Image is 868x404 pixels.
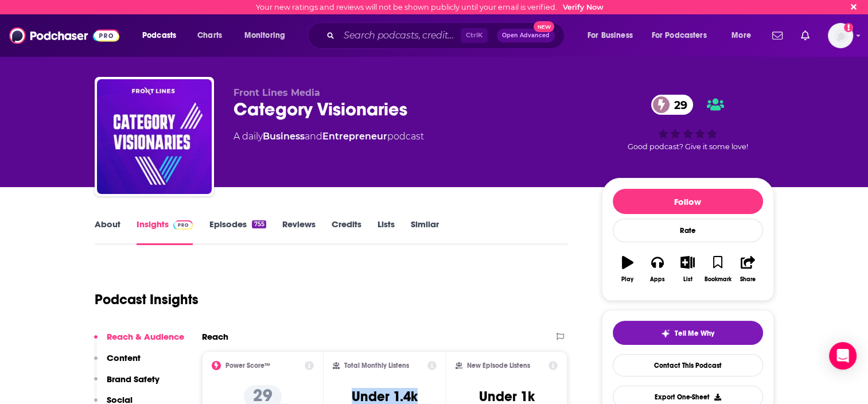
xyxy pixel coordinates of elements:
[137,219,193,245] a: InsightsPodchaser Pro
[344,362,409,370] h2: Total Monthly Listens
[663,95,693,115] span: 29
[796,26,814,45] a: Show notifications dropdown
[322,131,387,142] a: Entrepreneur
[652,28,707,44] span: For Podcasters
[142,28,176,44] span: Podcasts
[467,362,530,370] h2: New Episode Listens
[305,131,322,142] span: and
[256,3,604,11] div: Your new ratings and reviews will not be shown publicly until your email is verified.
[534,21,554,32] span: New
[733,248,762,290] button: Share
[563,3,604,11] a: Verify Now
[225,362,270,370] h2: Power Score™
[263,131,305,142] a: Business
[644,26,723,45] button: open menu
[675,329,714,338] span: Tell Me Why
[602,87,774,158] div: 29Good podcast? Give it some love!
[703,248,733,290] button: Bookmark
[497,29,555,42] button: Open AdvancedNew
[829,342,857,370] div: Open Intercom Messenger
[107,374,159,384] p: Brand Safety
[650,276,665,283] div: Apps
[828,23,853,48] button: Show profile menu
[244,28,285,44] span: Monitoring
[613,189,763,214] button: Follow
[628,142,748,151] span: Good podcast? Give it some love!
[461,28,488,43] span: Ctrl K
[94,352,141,374] button: Content
[704,276,731,283] div: Bookmark
[94,374,159,395] button: Brand Safety
[94,331,184,352] button: Reach & Audience
[332,219,361,245] a: Credits
[502,33,550,38] span: Open Advanced
[339,26,461,45] input: Search podcasts, credits, & more...
[613,219,763,242] div: Rate
[190,26,229,45] a: Charts
[173,220,193,230] img: Podchaser Pro
[723,26,765,45] button: open menu
[613,354,763,376] a: Contact This Podcast
[768,26,787,45] a: Show notifications dropdown
[828,23,853,48] img: User Profile
[202,331,228,342] h2: Reach
[683,276,692,283] div: List
[621,276,633,283] div: Play
[95,219,120,245] a: About
[740,276,756,283] div: Share
[282,219,316,245] a: Reviews
[318,22,575,49] div: Search podcasts, credits, & more...
[9,25,119,46] img: Podchaser - Follow, Share and Rate Podcasts
[377,219,395,245] a: Lists
[613,248,643,290] button: Play
[844,23,853,32] svg: Email not verified
[95,291,198,308] h1: Podcast Insights
[209,219,266,245] a: Episodes755
[828,23,853,48] span: Logged in as sstevens
[579,26,647,45] button: open menu
[233,130,424,143] div: A daily podcast
[651,95,693,115] a: 29
[672,248,702,290] button: List
[107,331,184,342] p: Reach & Audience
[613,321,763,345] button: tell me why sparkleTell Me Why
[411,219,439,245] a: Similar
[197,28,222,44] span: Charts
[587,28,633,44] span: For Business
[97,79,212,194] img: Category Visionaries
[661,329,670,338] img: tell me why sparkle
[731,28,751,44] span: More
[107,352,141,363] p: Content
[134,26,191,45] button: open menu
[252,220,266,228] div: 755
[233,87,320,98] span: Front Lines Media
[643,248,672,290] button: Apps
[236,26,300,45] button: open menu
